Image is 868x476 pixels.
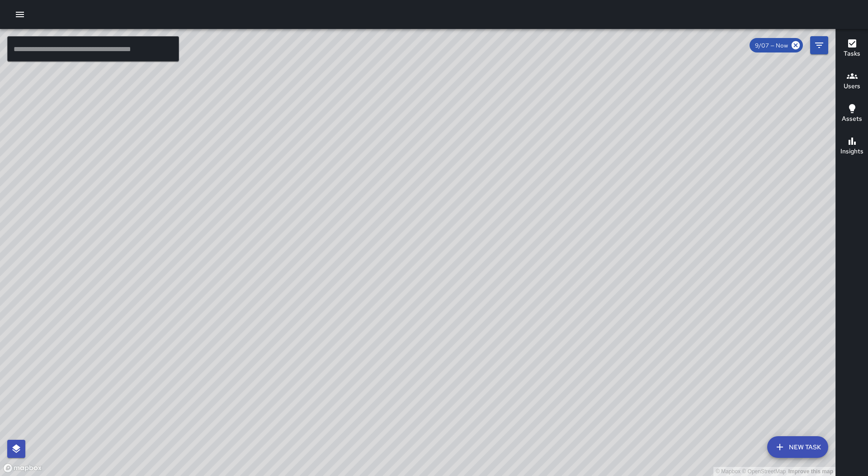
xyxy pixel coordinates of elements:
[836,130,868,163] button: Insights
[750,42,793,49] span: 9/07 — Now
[750,38,803,52] div: 9/07 — Now
[842,114,862,124] h6: Assets
[836,33,868,65] button: Tasks
[844,81,860,91] h6: Users
[810,36,828,54] button: Filters
[840,147,863,157] h6: Insights
[836,98,868,130] button: Assets
[767,436,828,458] button: New Task
[836,65,868,98] button: Users
[844,49,860,59] h6: Tasks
